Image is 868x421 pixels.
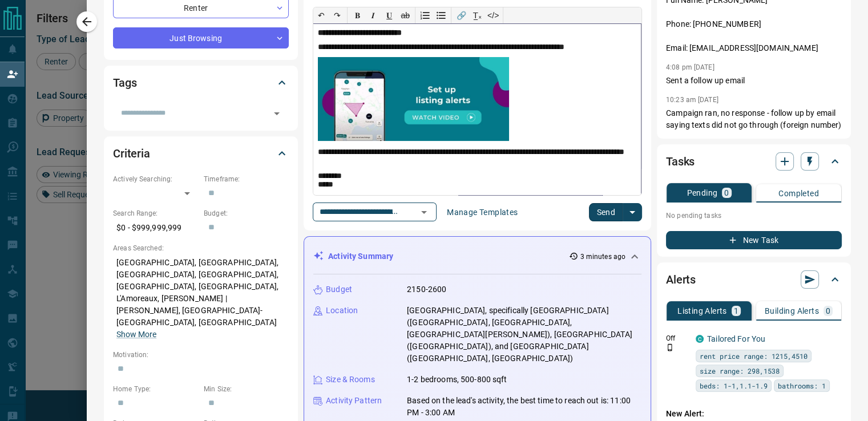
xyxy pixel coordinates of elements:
button: 🔗 [453,7,469,23]
p: $0 - $999,999,999 [113,218,198,237]
p: Areas Searched: [113,243,289,253]
button: ↷ [329,7,345,23]
button: Send [589,203,623,221]
p: Pending [687,189,717,197]
button: Open [416,204,432,220]
p: Building Alerts [765,307,819,315]
p: 3 minutes ago [580,252,625,262]
h2: Tasks [666,152,695,171]
p: 4:08 pm [DATE] [666,63,714,71]
p: Campaign ran, no response - follow up by email saying texts did not go through (foreign number) [666,107,842,131]
p: 0 [724,189,729,197]
button: T̲ₓ [469,7,485,23]
button: 𝑰 [365,7,381,23]
p: Completed [778,189,819,197]
h2: Tags [113,74,136,92]
p: Search Range: [113,208,198,218]
p: [GEOGRAPHIC_DATA], [GEOGRAPHIC_DATA], [GEOGRAPHIC_DATA], [GEOGRAPHIC_DATA], [GEOGRAPHIC_DATA], [G... [113,253,289,344]
button: </> [485,7,501,23]
span: size range: 298,1538 [700,365,780,377]
p: Budget [326,284,352,295]
p: Off [666,333,689,343]
p: Listing Alerts [677,307,727,315]
button: ab [397,7,413,23]
div: split button [589,203,642,221]
p: Activity Pattern [326,395,382,407]
div: Activity Summary3 minutes ago [313,246,641,267]
h2: Criteria [113,144,150,163]
p: 10:23 am [DATE] [666,96,718,104]
button: Manage Templates [440,203,524,221]
div: Criteria [113,140,289,167]
div: Alerts [666,266,842,293]
p: New Alert: [666,408,842,420]
p: [GEOGRAPHIC_DATA], specifically [GEOGRAPHIC_DATA] ([GEOGRAPHIC_DATA], [GEOGRAPHIC_DATA], [GEOGRAP... [407,305,641,365]
p: 1-2 bedrooms, 500-800 sqft [407,374,507,386]
p: Based on the lead's activity, the best time to reach out is: 11:00 PM - 3:00 AM [407,395,641,419]
div: Tags [113,69,289,96]
p: 1 [734,307,738,315]
p: Actively Searching: [113,174,198,184]
p: Home Type: [113,384,198,394]
p: Timeframe: [204,174,289,184]
p: 0 [826,307,830,315]
button: 𝐁 [349,7,365,23]
span: beds: 1-1,1.1-1.9 [700,380,768,391]
button: Bullet list [433,7,449,23]
p: Budget: [204,208,289,218]
a: Tailored For You [707,334,765,343]
svg: Push Notification Only [666,343,674,351]
div: condos.ca [696,335,704,343]
button: ↶ [313,7,329,23]
p: Size & Rooms [326,374,375,386]
span: bathrooms: 1 [778,380,826,391]
s: ab [401,11,410,20]
button: Numbered list [417,7,433,23]
p: No pending tasks [666,207,842,224]
button: New Task [666,231,842,249]
button: Open [269,106,285,122]
img: listing_alerts.jpg [318,57,509,140]
p: Sent a follow up email [666,75,842,87]
p: Location [326,305,358,317]
h2: Alerts [666,270,696,289]
div: Just Browsing [113,27,289,48]
p: Activity Summary [328,250,393,262]
span: rent price range: 1215,4510 [700,350,808,362]
p: 2150-2600 [407,284,446,295]
button: Show More [116,329,156,341]
p: Min Size: [204,384,289,394]
span: 𝐔 [386,11,392,20]
div: Tasks [666,148,842,175]
p: Motivation: [113,350,289,360]
button: 𝐔 [381,7,397,23]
